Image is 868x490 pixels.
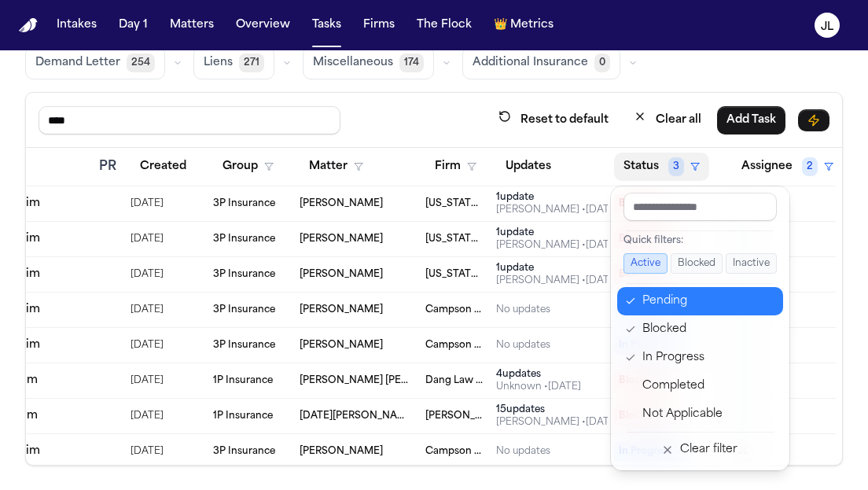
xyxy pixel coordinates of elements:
[642,377,774,396] div: Completed
[680,440,737,459] div: Clear filter
[642,405,774,424] div: Not Applicable
[623,253,668,274] button: Active
[671,253,723,274] button: Blocked
[611,186,789,470] div: Status3
[642,320,774,339] div: Blocked
[623,234,777,247] div: Quick filters:
[614,153,709,181] button: Status3
[642,292,774,311] div: Pending
[726,253,777,274] button: Inactive
[642,348,774,367] div: In Progress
